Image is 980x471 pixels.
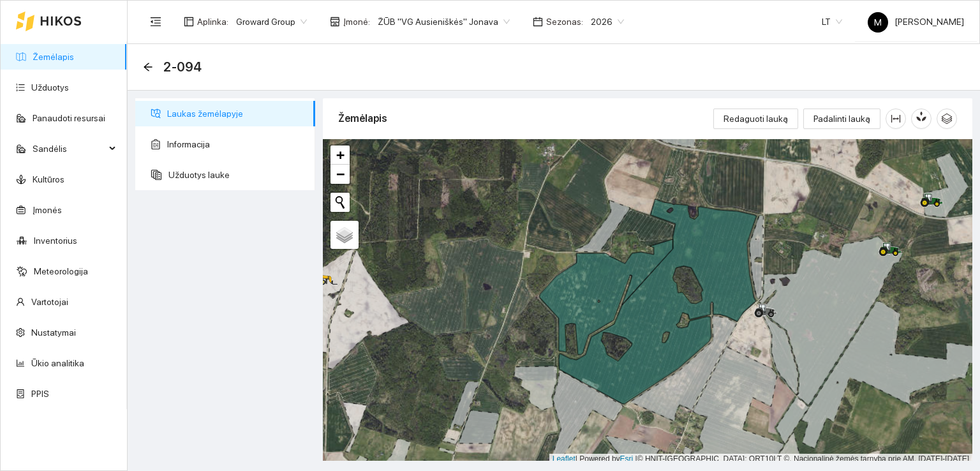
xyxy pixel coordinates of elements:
[163,57,202,77] span: 2-094
[236,12,307,31] span: Groward Group
[378,12,510,31] span: ŽŪB "VG Ausieniškės" Jonava
[343,15,370,29] span: Įmonė :
[336,166,345,182] span: −
[886,108,906,129] button: column-width
[31,389,49,399] a: PPIS
[868,17,964,27] span: [PERSON_NAME]
[620,454,634,463] a: Esri
[33,205,62,215] a: Įmonės
[874,12,882,33] span: M
[167,101,305,126] span: Laukas žemėlapyje
[553,454,575,463] a: Leaflet
[330,193,350,212] button: Initiate a new search
[822,12,842,31] span: LT
[336,147,345,163] span: +
[31,358,84,368] a: Ūkio analitika
[167,131,305,157] span: Informacija
[31,327,76,338] a: Nustatymai
[330,17,340,27] span: shop
[330,221,359,249] a: Layers
[33,113,105,123] a: Panaudoti resursai
[168,162,305,188] span: Užduotys lauke
[724,112,788,126] span: Redaguoti lauką
[150,16,161,27] span: menu-fold
[31,297,68,307] a: Vartotojai
[184,17,194,27] span: layout
[803,114,880,124] a: Padalinti lauką
[330,146,350,165] a: Zoom in
[31,82,69,93] a: Užduotys
[197,15,228,29] span: Aplinka :
[33,52,74,62] a: Žemėlapis
[886,114,905,124] span: column-width
[143,62,153,72] span: arrow-left
[34,266,88,276] a: Meteorologija
[713,108,798,129] button: Redaguoti lauką
[635,454,637,463] span: |
[549,454,972,465] div: | Powered by © HNIT-[GEOGRAPHIC_DATA]; ORT10LT ©, Nacionalinė žemės tarnyba prie AM, [DATE]-[DATE]
[143,9,168,34] button: menu-fold
[338,100,713,137] div: Žemėlapis
[546,15,583,29] span: Sezonas :
[33,136,105,161] span: Sandėlis
[34,235,77,246] a: Inventorius
[33,174,64,184] a: Kultūros
[591,12,624,31] span: 2026
[713,114,798,124] a: Redaguoti lauką
[330,165,350,184] a: Zoom out
[143,62,153,73] div: Atgal
[803,108,880,129] button: Padalinti lauką
[813,112,870,126] span: Padalinti lauką
[533,17,543,27] span: calendar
